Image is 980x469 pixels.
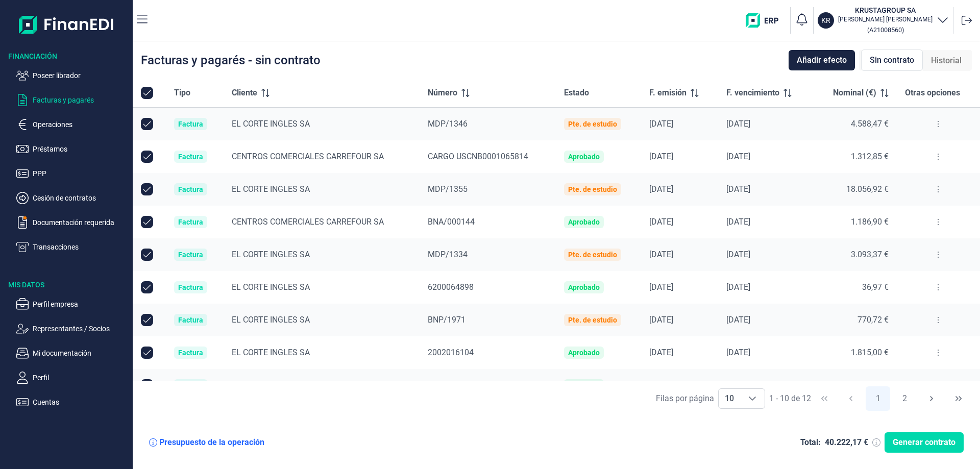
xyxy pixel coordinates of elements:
div: Sin contrato [861,50,923,71]
span: EL CORTE INGLES SA [232,380,310,390]
button: Transacciones [16,241,129,253]
div: 40.222,17 € [825,437,868,448]
div: [DATE] [726,184,805,194]
span: 1.815,00 € [851,348,889,357]
p: Perfil [33,372,129,384]
p: Documentación requerida [33,216,129,229]
div: [DATE] [726,119,805,129]
div: Aprobado [568,349,600,357]
p: Transacciones [33,241,129,253]
span: Cliente [232,87,257,99]
div: [DATE] [649,315,709,325]
button: Poseer librador [16,69,129,82]
div: Factura [178,349,203,357]
span: F. vencimiento [726,87,779,99]
span: 1.312,85 € [851,152,889,161]
img: Logo de aplicación [19,8,114,41]
span: MDP/1355 [428,184,468,194]
span: 4.588,47 € [851,119,889,129]
p: Representantes / Socios [33,323,129,335]
p: Operaciones [33,118,129,131]
div: Presupuesto de la operación [159,437,264,448]
div: [DATE] [649,217,709,227]
button: Representantes / Socios [16,323,129,335]
span: EL CORTE INGLES SA [232,184,310,194]
p: [PERSON_NAME] [PERSON_NAME] [838,15,933,23]
button: Facturas y pagarés [16,94,129,106]
div: Factura [178,316,203,324]
span: EL CORTE INGLES SA [232,315,310,325]
span: 71,58 € [862,380,889,390]
span: 1 - 10 de 12 [769,394,811,403]
div: Factura [178,218,203,226]
button: Next Page [919,386,944,411]
span: Estado [564,87,589,99]
span: BNP/1971 [428,315,465,325]
div: Row Unselected null [141,249,153,261]
div: [DATE] [726,217,805,227]
div: Factura [178,185,203,193]
span: 770,72 € [857,315,889,325]
div: [DATE] [649,184,709,194]
button: Page 2 [893,386,917,411]
div: [DATE] [649,250,709,260]
span: Tipo [174,87,190,99]
div: Total: [800,437,821,448]
div: Row Unselected null [141,314,153,326]
small: Copiar cif [867,26,904,34]
button: Operaciones [16,118,129,131]
div: [DATE] [649,152,709,162]
button: First Page [812,386,837,411]
div: Aprobado [568,283,600,291]
button: Préstamos [16,143,129,155]
div: [DATE] [726,250,805,260]
p: Mi documentación [33,347,129,359]
div: [DATE] [726,315,805,325]
button: Previous Page [839,386,863,411]
span: BNA/000144 [428,217,475,227]
div: Factura [178,120,203,128]
div: Row Unselected null [141,216,153,228]
span: 18.056,92 € [846,184,889,194]
div: Row Unselected null [141,118,153,130]
span: Nominal (€) [833,87,876,99]
div: Row Unselected null [141,151,153,163]
div: [DATE] [649,282,709,292]
span: Añadir efecto [797,54,847,66]
div: [DATE] [649,380,709,390]
div: Row Unselected null [141,281,153,293]
div: Row Unselected null [141,347,153,359]
span: CARGO USCNB0001065814 [428,152,528,161]
button: Last Page [946,386,971,411]
button: PPP [16,167,129,180]
div: Factura [178,153,203,161]
p: Poseer librador [33,69,129,82]
div: [DATE] [649,348,709,358]
h3: KRUSTAGROUP SA [838,5,933,15]
span: CENTROS COMERCIALES CARREFOUR SA [232,217,384,227]
span: 2002016104 [428,348,474,357]
div: Pte. de estudio [568,251,617,259]
span: 10 [719,389,740,408]
button: Generar contrato [885,432,964,453]
span: Sin contrato [870,54,914,66]
div: Facturas y pagarés - sin contrato [141,54,321,66]
div: Historial [923,51,970,71]
button: Mi documentación [16,347,129,359]
div: Row Unselected null [141,183,153,195]
span: MDP/1334 [428,250,468,259]
div: Choose [740,389,765,408]
span: EL CORTE INGLES SA [232,250,310,259]
button: Documentación requerida [16,216,129,229]
div: Pte. de estudio [568,120,617,128]
span: 1.186,90 € [851,217,889,227]
div: All items selected [141,87,153,99]
div: Pte. de estudio [568,316,617,324]
div: Factura [178,251,203,259]
span: 6200064898 [428,282,474,292]
span: 3.093,37 € [851,250,889,259]
button: Cuentas [16,396,129,408]
div: [DATE] [726,380,805,390]
span: Otras opciones [905,87,960,99]
p: Préstamos [33,143,129,155]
